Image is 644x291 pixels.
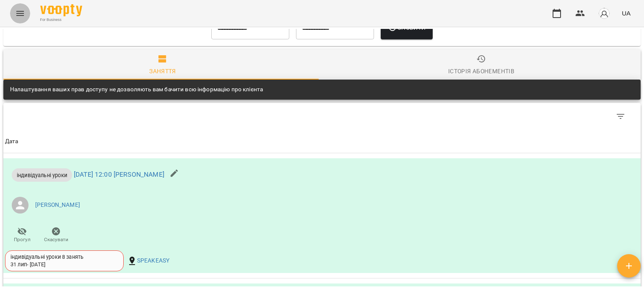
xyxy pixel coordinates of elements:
[5,250,124,271] div: індивідуальні уроки 8 занять31 лип- [DATE]
[5,224,39,247] button: Прогул
[40,4,82,16] img: Voopty Logo
[44,236,68,243] span: Скасувати
[622,9,631,18] span: UA
[618,5,634,21] button: UA
[610,106,631,126] button: Фільтр
[40,17,82,23] span: For Business
[14,236,31,243] span: Прогул
[3,103,641,130] div: Table Toolbar
[448,66,514,76] div: Історія абонементів
[5,136,639,147] span: Дата
[137,257,169,265] a: SPEAKEASY
[12,171,72,179] span: індивідуальні уроки
[5,136,18,147] div: Sort
[5,136,18,147] div: Дата
[10,253,118,261] div: індивідуальні уроки 8 занять
[149,66,176,76] div: Заняття
[35,201,80,209] a: [PERSON_NAME]
[10,3,30,23] button: Menu
[10,82,263,97] div: Налаштування ваших прав доступу не дозволяють вам бачити всю інформацію про клієнта
[598,8,610,19] img: avatar_s.png
[39,224,73,247] button: Скасувати
[74,170,164,178] a: [DATE] 12:00 [PERSON_NAME]
[10,261,45,268] div: 31 лип - [DATE]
